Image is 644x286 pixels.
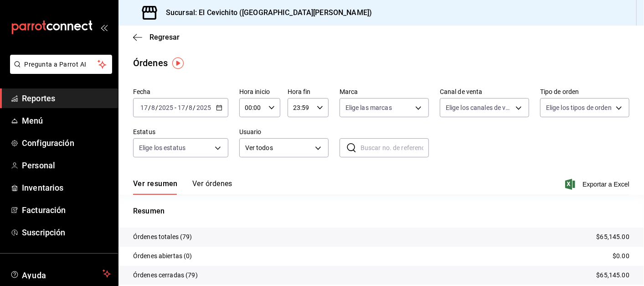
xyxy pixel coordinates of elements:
input: -- [140,104,148,111]
span: Elige las marcas [345,103,392,112]
span: Suscripción [22,226,111,239]
span: - [175,104,176,111]
button: open_drawer_menu [100,24,108,31]
div: navigation tabs [133,179,232,195]
label: Hora fin [288,89,329,95]
label: Estatus [133,129,228,135]
span: Elige los canales de venta [446,103,512,112]
button: Exportar a Excel [567,179,629,190]
label: Marca [340,89,429,95]
button: Pregunta a Parrot AI [10,55,112,74]
span: / [185,104,188,111]
span: Configuración [22,137,111,149]
input: ---- [196,104,211,111]
span: Ver todos [245,143,312,153]
span: Regresar [149,33,180,42]
label: Hora inicio [239,89,280,95]
p: Órdenes abiertas (0) [133,251,192,261]
span: Inventarios [22,182,111,194]
p: $0.00 [613,251,629,261]
span: / [155,104,158,111]
label: Canal de venta [440,89,529,95]
label: Usuario [239,129,329,135]
span: / [193,104,196,111]
p: Resumen [133,206,629,217]
input: Buscar no. de referencia [361,139,429,157]
input: ---- [158,104,174,111]
span: Ayuda [22,268,99,279]
input: -- [177,104,185,111]
p: $65,145.00 [597,232,629,242]
span: Personal [22,159,111,172]
span: Reportes [22,92,111,104]
label: Fecha [133,89,228,95]
p: $65,145.00 [597,270,629,280]
span: Pregunta a Parrot AI [25,60,98,69]
img: Tooltip marker [172,57,184,69]
span: Facturación [22,204,111,216]
button: Ver órdenes [192,179,232,195]
div: Órdenes [133,56,168,70]
span: Elige los tipos de orden [546,103,612,112]
h3: Sucursal: El Cevichito ([GEOGRAPHIC_DATA][PERSON_NAME]) [159,7,372,18]
p: Órdenes totales (79) [133,232,192,242]
a: Pregunta a Parrot AI [6,66,112,76]
span: / [148,104,151,111]
span: Elige los estatus [139,143,185,152]
p: Órdenes cerradas (79) [133,270,198,280]
input: -- [151,104,155,111]
input: -- [189,104,193,111]
label: Tipo de orden [540,89,629,95]
span: Menú [22,114,111,127]
button: Ver resumen [133,179,178,195]
button: Regresar [133,33,180,42]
